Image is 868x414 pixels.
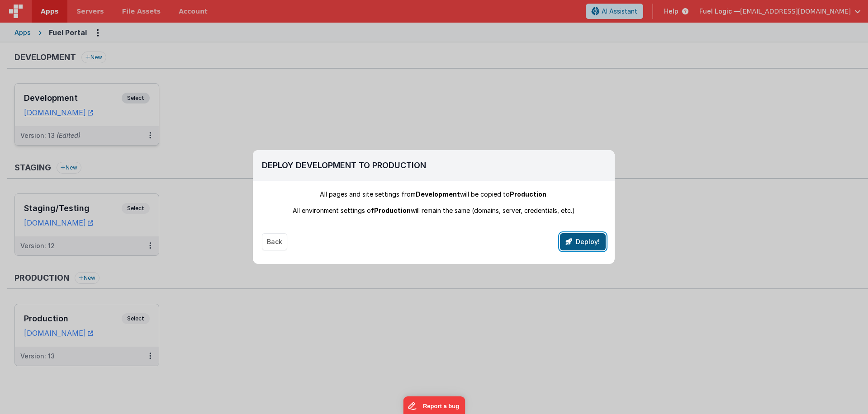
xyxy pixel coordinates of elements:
[560,233,606,250] button: Deploy!
[416,190,460,198] span: Development
[262,233,287,250] button: Back
[262,190,606,199] div: All pages and site settings from will be copied to .
[262,206,606,215] div: All environment settings of will remain the same (domains, server, credentials, etc.)
[374,207,411,214] span: Production
[510,190,546,198] span: Production
[262,159,606,172] h2: Deploy Development To Production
